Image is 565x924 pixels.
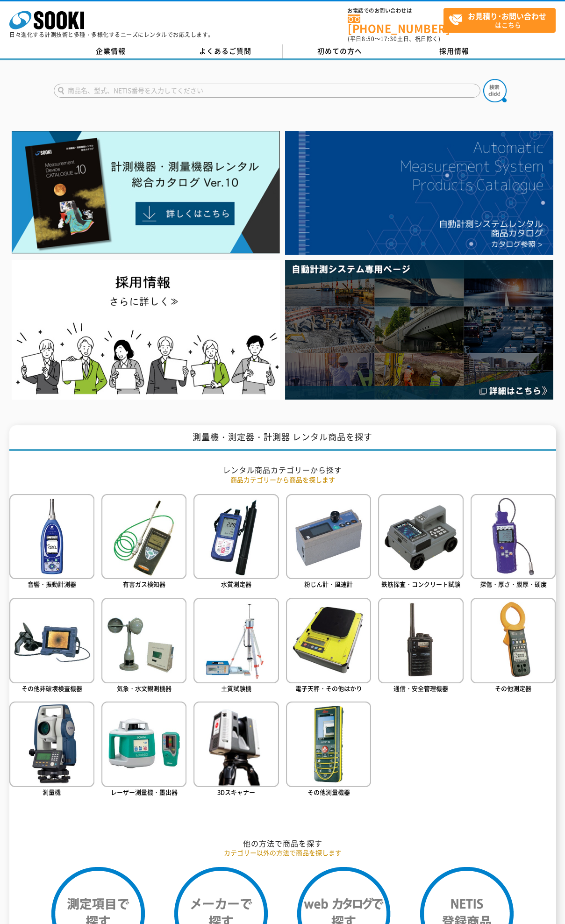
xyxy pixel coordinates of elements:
span: 測量機 [43,788,61,796]
a: その他測量機器 [286,702,371,798]
a: 有害ガス検知器 [101,494,186,591]
span: 鉄筋探査・コンクリート試験 [381,580,460,588]
a: 音響・振動計測器 [9,494,94,591]
img: btn_search.png [483,79,507,102]
img: 土質試験機 [193,598,279,683]
img: 音響・振動計測器 [9,494,94,579]
a: お見積り･お問い合わせはこちら [443,8,556,33]
img: 自動計測システムカタログ [285,131,553,255]
a: 初めての方へ [283,44,397,58]
img: その他測定器 [471,598,556,683]
span: はこちら [449,8,555,32]
span: 通信・安全管理機器 [393,684,448,693]
span: お電話でのお問い合わせは [348,8,443,14]
span: 探傷・厚さ・膜厚・硬度 [480,580,547,588]
a: 電子天秤・その他はかり [286,598,371,695]
img: 測量機 [9,702,94,787]
a: 鉄筋探査・コンクリート試験 [378,494,463,591]
img: 3Dスキャナー [193,702,279,787]
img: SOOKI recruit [12,260,279,399]
a: 3Dスキャナー [193,702,279,798]
a: その他測定器 [471,598,556,695]
h2: レンタル商品カテゴリーから探す [9,465,556,475]
span: レーザー測量機・墨出器 [111,788,178,796]
img: レーザー測量機・墨出器 [101,702,186,787]
span: 有害ガス検知器 [123,580,165,588]
img: 電子天秤・その他はかり [286,598,371,683]
a: 企業情報 [54,44,168,58]
span: 3Dスキャナー [217,788,255,796]
span: その他測定器 [495,684,531,693]
a: よくあるご質問 [168,44,283,58]
img: その他非破壊検査機器 [9,598,94,683]
p: カテゴリー以外の方法で商品を探します [9,848,556,858]
img: 鉄筋探査・コンクリート試験 [378,494,463,579]
h2: 他の方法で商品を探す [9,838,556,848]
a: レーザー測量機・墨出器 [101,702,186,798]
a: 探傷・厚さ・膜厚・硬度 [471,494,556,591]
span: 初めての方へ [317,46,362,56]
img: 有害ガス検知器 [101,494,186,579]
span: 粉じん計・風速計 [304,580,353,588]
a: 通信・安全管理機器 [378,598,463,695]
span: その他非破壊検査機器 [21,684,82,693]
img: 水質測定器 [193,494,279,579]
a: 採用情報 [397,44,512,58]
img: 粉じん計・風速計 [286,494,371,579]
span: 気象・水文観測機器 [117,684,172,693]
a: 水質測定器 [193,494,279,591]
span: その他測量機器 [308,788,350,796]
a: 気象・水文観測機器 [101,598,186,695]
input: 商品名、型式、NETIS番号を入力してください [54,84,480,98]
span: 水質測定器 [221,580,251,588]
span: 電子天秤・その他はかり [295,684,362,693]
a: 測量機 [9,702,94,798]
img: Catalog Ver10 [12,131,279,254]
img: 探傷・厚さ・膜厚・硬度 [471,494,556,579]
p: 商品カテゴリーから商品を探します [9,475,556,485]
span: 音響・振動計測器 [28,580,76,588]
strong: お見積り･お問い合わせ [468,10,546,21]
p: 日々進化する計測技術と多種・多様化するニーズにレンタルでお応えします。 [9,32,214,37]
a: [PHONE_NUMBER] [348,14,443,34]
img: 通信・安全管理機器 [378,598,463,683]
span: 土質試験機 [221,684,251,693]
span: (平日 ～ 土日、祝日除く) [348,35,440,43]
a: その他非破壊検査機器 [9,598,94,695]
a: 粉じん計・風速計 [286,494,371,591]
h1: 測量機・測定器・計測器 レンタル商品を探す [9,425,556,451]
span: 8:50 [362,35,375,43]
img: その他測量機器 [286,702,371,787]
img: 自動計測システム専用ページ [285,260,553,399]
span: 17:30 [380,35,397,43]
a: 土質試験機 [193,598,279,695]
img: 気象・水文観測機器 [101,598,186,683]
